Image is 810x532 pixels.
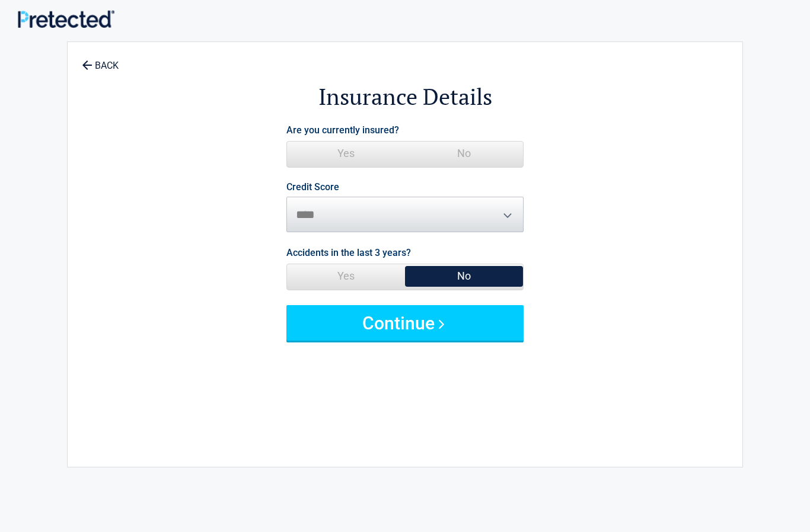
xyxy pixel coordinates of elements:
[286,245,411,261] label: Accidents in the last 3 years?
[287,264,405,288] span: Yes
[287,142,405,165] span: Yes
[286,305,524,341] button: Continue
[79,50,121,70] a: BACK
[133,82,677,112] h2: Insurance Details
[286,182,339,192] label: Credit Score
[405,142,523,165] span: No
[405,264,523,288] span: No
[18,10,114,28] img: Main Logo
[286,122,399,138] label: Are you currently insured?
